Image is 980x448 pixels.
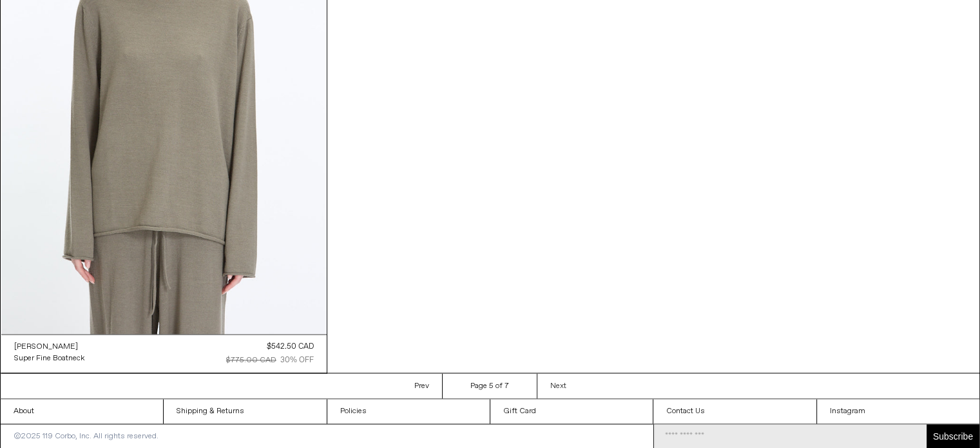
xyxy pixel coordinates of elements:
[164,399,326,424] a: Shipping & Returns
[401,373,443,398] a: Prev
[280,355,314,366] div: 30% OFF
[414,381,429,391] span: Prev
[817,399,979,424] a: Instagram
[653,399,816,424] a: Contact Us
[1,399,163,424] a: About
[327,399,490,424] a: Policies
[537,373,579,398] a: Next
[14,341,84,353] a: [PERSON_NAME]
[14,342,78,353] div: [PERSON_NAME]
[445,373,535,399] li: Page 5 of 7
[267,341,314,353] div: $542.50 CAD
[14,353,84,364] a: Super Fine Boatneck
[550,381,566,391] span: Next
[226,355,276,366] div: $775.00 CAD
[14,353,84,364] div: Super Fine Boatneck
[490,399,653,424] a: Gift Card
